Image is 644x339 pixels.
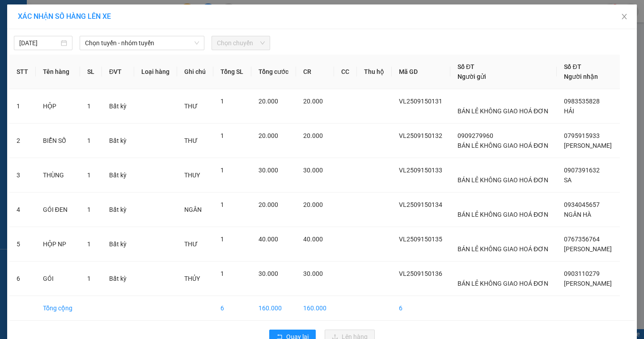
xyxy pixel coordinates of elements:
[564,98,600,105] span: 0983535828
[58,9,80,18] span: Nhận:
[36,193,80,227] td: GÓI ĐEN
[87,240,91,248] span: 1
[399,167,442,174] span: VL2509150133
[258,167,278,174] span: 30.000
[102,262,134,296] td: Bất kỳ
[9,89,36,124] td: 1
[87,137,91,144] span: 1
[220,167,224,174] span: 1
[303,132,323,139] span: 20.000
[564,107,574,115] span: HẢI
[8,8,52,29] div: Vĩnh Long
[184,172,200,179] span: THUY
[296,296,334,321] td: 160.000
[303,201,323,208] span: 20.000
[87,172,91,179] span: 1
[564,63,581,70] span: Số ĐT
[220,98,224,105] span: 1
[399,201,442,208] span: VL2509150134
[9,55,36,89] th: STT
[184,137,198,144] span: THƯ
[458,73,486,80] span: Người gửi
[58,8,130,29] div: TP. [PERSON_NAME]
[458,245,548,253] span: BÁN LẺ KHÔNG GIAO HOÁ ĐƠN
[564,73,598,80] span: Người nhận
[36,55,80,89] th: Tên hàng
[258,236,278,243] span: 40.000
[220,236,224,243] span: 1
[9,124,36,158] td: 2
[177,55,213,89] th: Ghi chú
[8,9,21,18] span: Gửi:
[184,206,202,213] span: NGÂN
[458,280,548,287] span: BÁN LẺ KHÔNG GIAO HOÁ ĐƠN
[220,201,224,208] span: 1
[258,201,278,208] span: 20.000
[399,132,442,139] span: VL2509150132
[399,270,442,277] span: VL2509150136
[458,142,548,149] span: BÁN LẺ KHÔNG GIAO HOÁ ĐƠN
[58,40,130,52] div: 0934045657
[399,98,442,105] span: VL2509150131
[18,12,111,21] span: XÁC NHẬN SỐ HÀNG LÊN XE
[213,55,251,89] th: Tổng SL
[258,132,278,139] span: 20.000
[564,211,591,218] span: NGÂN HÀ
[9,158,36,193] td: 3
[217,36,265,50] span: Chọn chuyến
[612,4,637,30] button: Close
[458,211,548,218] span: BÁN LẺ KHÔNG GIAO HOÁ ĐƠN
[564,201,600,208] span: 0934045657
[251,55,296,89] th: Tổng cước
[36,89,80,124] td: HỘP
[220,270,224,277] span: 1
[87,206,91,213] span: 1
[102,227,134,262] td: Bất kỳ
[36,124,80,158] td: BIỂN SỐ
[36,227,80,262] td: HỘP NP
[213,296,251,321] td: 6
[102,124,134,158] td: Bất kỳ
[258,98,278,105] span: 20.000
[357,55,392,89] th: Thu hộ
[102,158,134,193] td: Bất kỳ
[102,89,134,124] td: Bất kỳ
[564,167,600,174] span: 0907391632
[184,240,198,248] span: THƯ
[134,55,177,89] th: Loại hàng
[564,236,600,243] span: 0767356764
[102,55,134,89] th: ĐVT
[564,245,612,253] span: [PERSON_NAME]
[251,296,296,321] td: 160.000
[80,55,102,89] th: SL
[36,262,80,296] td: GÓI
[458,107,548,115] span: BÁN LẺ KHÔNG GIAO HOÁ ĐƠN
[220,132,224,139] span: 1
[399,236,442,243] span: VL2509150135
[9,193,36,227] td: 4
[9,262,36,296] td: 6
[458,63,475,70] span: Số ĐT
[564,176,572,184] span: SA
[258,270,278,277] span: 30.000
[184,103,198,110] span: THƯ
[458,132,493,139] span: 0909279960
[564,280,612,287] span: [PERSON_NAME]
[303,236,323,243] span: 40.000
[458,176,548,184] span: BÁN LẺ KHÔNG GIAO HOÁ ĐƠN
[303,270,323,277] span: 30.000
[58,29,130,40] div: NGÂN HÀ
[303,98,323,105] span: 20.000
[184,275,200,282] span: THỦY
[392,55,450,89] th: Mã GD
[36,296,80,321] td: Tổng cộng
[296,55,334,89] th: CR
[87,275,91,282] span: 1
[564,142,612,149] span: [PERSON_NAME]
[8,29,52,72] div: BÁN LẺ KHÔNG GIAO HOÁ ĐƠN
[85,36,199,50] span: Chọn tuyến - nhóm tuyến
[564,270,600,277] span: 0903110279
[194,40,199,46] span: down
[564,132,600,139] span: 0795915933
[392,296,450,321] td: 6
